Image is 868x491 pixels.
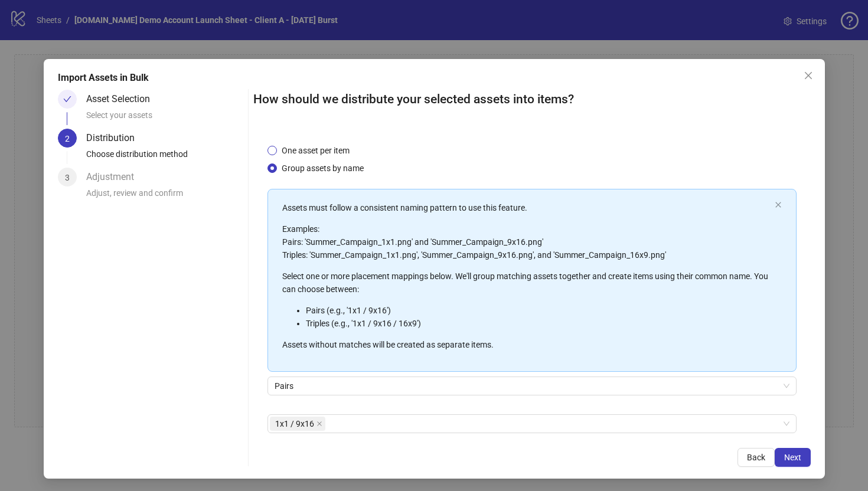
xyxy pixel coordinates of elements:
span: 1x1 / 9x16 [275,417,314,430]
span: 1x1 / 9x16 [270,417,325,431]
div: Asset Selection [86,90,159,109]
h2: How should we distribute your selected assets into items? [253,90,811,109]
button: close [775,201,782,209]
span: close [804,71,813,80]
div: Adjust, review and confirm [86,186,244,207]
li: Pairs (e.g., '1x1 / 9x16') [306,304,770,317]
span: 2 [65,134,70,143]
span: Pairs [275,377,789,395]
p: Select one or more placement mappings below. We'll group matching assets together and create item... [282,270,770,296]
span: close [775,201,782,208]
div: Adjustment [86,168,143,186]
div: Distribution [86,129,144,148]
button: Close [799,66,818,85]
button: Next [775,448,811,467]
button: Back [738,448,775,467]
span: Group assets by name [277,162,368,175]
span: 3 [65,173,70,182]
p: Assets without matches will be created as separate items. [282,338,770,351]
div: Select your assets [86,109,244,129]
li: Triples (e.g., '1x1 / 9x16 / 16x9') [306,317,770,330]
span: Next [784,453,801,462]
span: close [316,421,322,427]
span: Back [747,453,765,462]
p: Assets must follow a consistent naming pattern to use this feature. [282,201,770,214]
span: One asset per item [277,144,354,157]
span: check [63,95,71,103]
div: Choose distribution method [86,148,244,168]
p: Examples: Pairs: 'Summer_Campaign_1x1.png' and 'Summer_Campaign_9x16.png' Triples: 'Summer_Campai... [282,222,770,261]
div: Import Assets in Bulk [58,71,811,85]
